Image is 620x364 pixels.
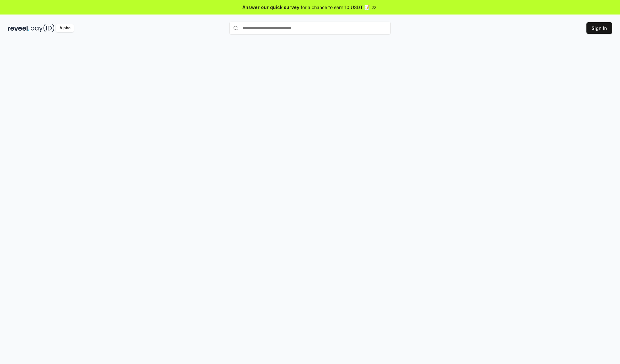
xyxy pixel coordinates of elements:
div: Alpha [56,24,74,32]
span: Answer our quick survey [243,4,299,11]
button: Sign In [586,22,612,34]
img: pay_id [31,24,55,32]
img: reveel_dark [8,24,29,32]
span: for a chance to earn 10 USDT 📝 [301,4,370,11]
